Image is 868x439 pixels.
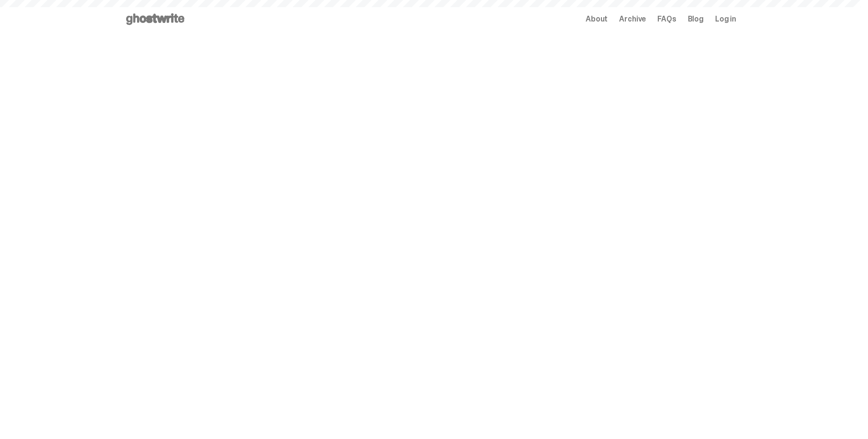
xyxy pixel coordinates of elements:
[688,15,704,23] a: Blog
[657,15,676,23] a: FAQs
[586,15,608,23] a: About
[619,15,646,23] a: Archive
[715,15,736,23] a: Log in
